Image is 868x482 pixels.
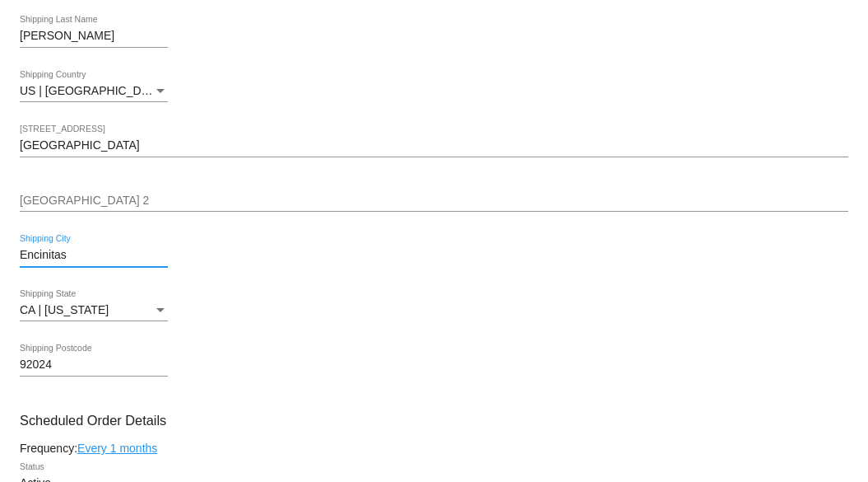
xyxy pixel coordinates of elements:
[20,194,848,208] input: Shipping Street 2
[20,85,168,98] mat-select: Shipping Country
[20,358,168,372] input: Shipping Postcode
[20,249,168,262] input: Shipping City
[20,84,165,97] span: US | [GEOGRAPHIC_DATA]
[20,30,168,43] input: Shipping Last Name
[20,413,848,428] h3: Scheduled Order Details
[20,303,109,316] span: CA | [US_STATE]
[20,139,848,152] input: Shipping Street 1
[77,442,157,455] a: Every 1 months
[20,442,848,455] div: Frequency:
[20,304,168,317] mat-select: Shipping State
